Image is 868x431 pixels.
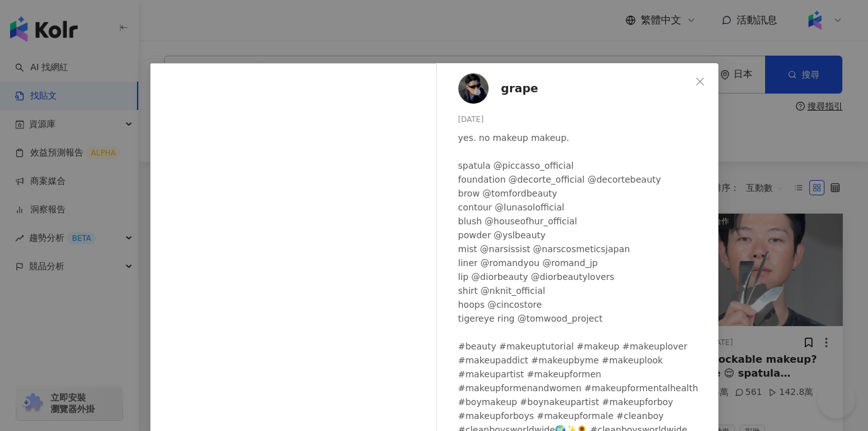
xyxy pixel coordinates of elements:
[458,73,691,104] a: KOL Avatargrape
[695,76,705,87] span: close
[501,80,538,97] span: grape
[458,73,489,104] img: KOL Avatar
[687,69,713,94] button: Close
[458,114,708,126] div: [DATE]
